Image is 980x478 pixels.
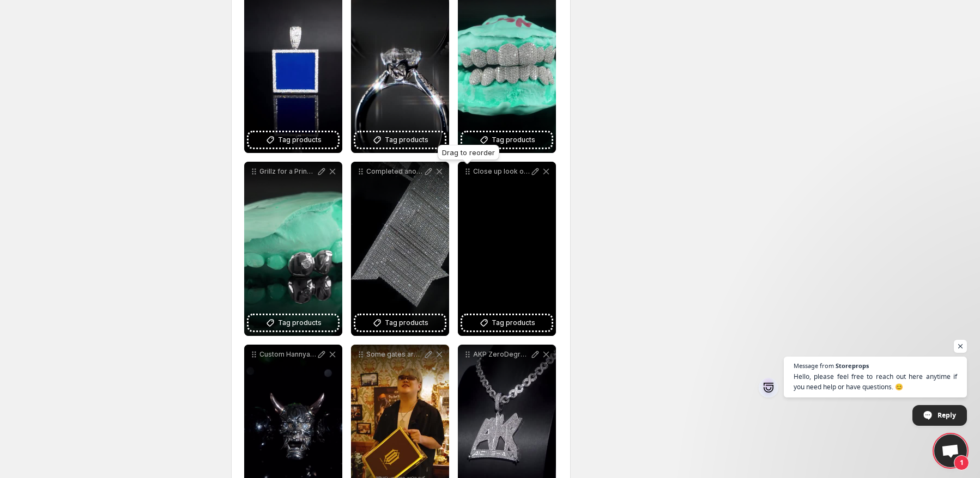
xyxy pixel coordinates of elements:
div: Grillz for a Princess zerodegreesjewelry thebestinthegame hiphopjewelry hiphopgrillzTag products [244,162,342,336]
span: Hello, please feel free to reach out here anytime if you need help or have questions. 😊 [794,371,957,392]
span: Tag products [385,317,428,328]
span: Storeprops [836,363,869,369]
span: Tag products [278,134,322,145]
button: Tag products [462,315,552,330]
div: Close up look on Zaxs piece zerodegreesjewelry thebestinthegame hiphopjewelry notjusthiphopjewelr... [458,162,556,336]
span: 1 [954,455,969,470]
span: Message from [794,363,834,369]
button: Tag products [249,132,338,148]
div: Completed another 2 piece jewelry for a client from [GEOGRAPHIC_DATA] zerodegreesjewelry thebesti... [351,162,449,336]
p: Custom Hannya Mask bead Bracelet zerodegreesjewelry bestinthegame customjewelry [259,350,316,359]
p: AKP ZeroDegreesJewelry BestInTheGame AidiIsham CustomJewelry [473,350,530,359]
span: Reply [937,406,956,425]
button: Tag products [462,132,552,148]
p: Grillz for a Princess zerodegreesjewelry thebestinthegame hiphopjewelry hiphopgrillz [259,167,316,176]
span: Tag products [278,317,322,328]
p: Some gates are meant to stay closed But this one It watches [366,350,423,359]
span: Tag products [385,134,428,145]
button: Tag products [249,315,338,330]
a: Open chat [934,434,967,467]
p: Completed another 2 piece jewelry for a client from [GEOGRAPHIC_DATA] zerodegreesjewelry thebesti... [366,167,423,176]
span: Tag products [492,134,535,145]
span: Tag products [492,317,535,328]
button: Tag products [355,315,445,330]
button: Tag products [355,132,445,148]
p: Close up look on Zaxs piece zerodegreesjewelry thebestinthegame hiphopjewelry notjusthiphopjewelry [473,167,530,176]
